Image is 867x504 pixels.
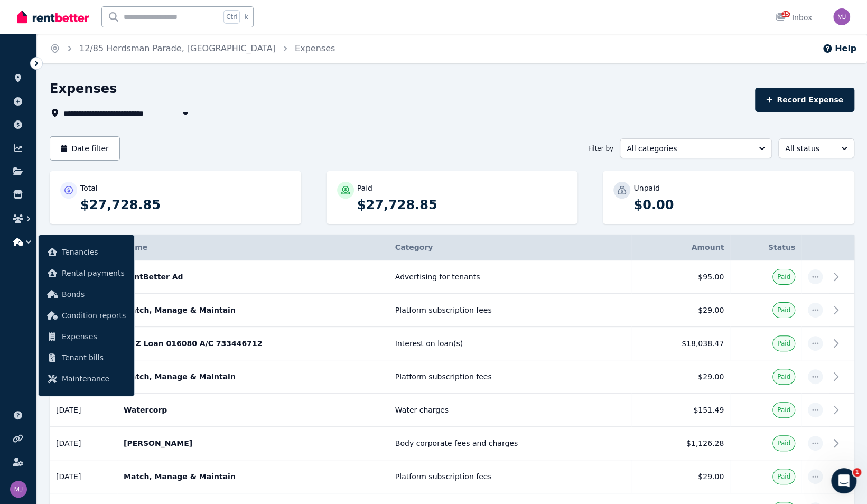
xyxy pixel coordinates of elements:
[43,326,130,347] a: Expenses
[777,472,790,481] span: Paid
[777,339,790,348] span: Paid
[43,284,130,305] a: Bonds
[17,217,189,225] b: Alternative options for the full 3 months:
[30,6,47,23] img: Profile image for The RentBetter Team
[27,151,35,159] a: Source reference 5610217:
[165,4,185,24] button: Home
[631,235,730,260] th: Amount
[389,460,632,493] td: Platform subscription fees
[778,138,854,158] button: All status
[124,471,383,482] p: Match, Manage & Maintain
[50,394,117,427] td: [DATE]
[822,42,856,55] button: Help
[43,368,130,389] a: Maintenance
[17,318,194,370] div: Since we can accommodate custom payment arrangements when tenants offer to pay ahead of schedule,...
[51,13,132,24] p: The team can also help
[631,427,730,460] td: $1,126.28
[124,338,383,349] p: ANZ Loan 016080 A/C 733446712
[181,342,198,359] button: Send a message…
[775,12,812,23] div: Inbox
[389,427,632,460] td: Body corporate fees and charges
[755,88,854,112] button: Record Expense
[777,273,790,281] span: Paid
[631,394,730,427] td: $151.49
[43,305,130,326] a: Condition reports
[9,324,202,342] textarea: Message…
[777,306,790,314] span: Paid
[25,110,104,119] b: During lease setup
[25,110,194,159] li: : Set up the normal payment schedule and collect up to 2 payment periods as an "Early First Payme...
[97,300,115,318] button: Scroll to bottom
[50,80,117,97] h1: Expenses
[62,330,126,343] span: Expenses
[17,9,89,25] img: RentBetter
[627,143,750,154] span: All categories
[389,235,632,260] th: Category
[389,394,632,427] td: Water charges
[124,305,383,315] p: Match, Manage & Maintain
[25,232,89,240] b: Direct payment
[223,10,240,24] span: Ctrl
[51,5,139,13] h1: The RentBetter Team
[62,372,126,385] span: Maintenance
[43,241,130,263] a: Tenancies
[43,263,130,284] a: Rental payments
[389,294,632,327] td: Platform subscription fees
[357,197,567,213] p: $27,728.85
[25,274,87,283] b: Via RentBetter
[8,41,203,378] div: The RentBetter Team says…
[43,347,130,368] a: Tenant bills
[357,183,372,193] p: Paid
[244,13,248,21] span: k
[50,346,59,354] button: Upload attachment
[62,267,126,279] span: Rental payments
[185,4,204,23] div: Close
[833,8,850,25] img: Michelle Johnston
[25,162,194,211] li: : Once your tenant is ready to pay the third month in advance, they can contact us directly and w...
[25,162,129,171] b: For the additional month
[25,231,194,270] li: : Your tenant can pay the lump sum directly to your account, then you mark it as paid on the rent...
[50,460,117,493] td: [DATE]
[781,11,790,17] span: 15
[831,468,856,493] iframe: Intercom live chat
[10,481,27,498] img: Michelle Johnston
[853,468,861,477] span: 1
[62,288,126,301] span: Bonds
[124,371,383,382] p: Match, Manage & Maintain
[295,43,335,53] a: Expenses
[785,143,833,154] span: All status
[37,34,348,63] nav: Breadcrumb
[633,197,844,213] p: $0.00
[631,327,730,360] td: $18,038.47
[777,406,790,414] span: Paid
[631,360,730,394] td: $29.00
[389,327,632,360] td: Interest on loan(s)
[50,136,120,161] button: Date filter
[62,351,126,364] span: Tenant bills
[631,260,730,294] td: $95.00
[25,274,194,313] li: : Your tenant can log into their account, visit their rental payments page, and use the "Pay now"...
[117,235,389,260] th: Name
[124,438,383,449] p: [PERSON_NAME]
[7,4,27,24] button: go back
[633,183,659,193] p: Unpaid
[124,405,383,415] p: Watercorp
[33,346,42,354] button: Gif picker
[62,309,126,322] span: Condition reports
[777,372,790,381] span: Paid
[80,197,291,213] p: $27,728.85
[16,346,25,354] button: Emoji picker
[124,272,383,282] p: RentBetter Ad
[50,427,117,460] td: [DATE]
[389,360,632,394] td: Platform subscription fees
[17,95,115,103] b: Here's how to set it up:
[631,460,730,493] td: $29.00
[588,144,613,153] span: Filter by
[620,138,772,158] button: All categories
[777,439,790,447] span: Paid
[61,263,69,271] a: Source reference 9789763:
[62,246,126,258] span: Tenancies
[80,183,98,193] p: Total
[17,48,194,89] div: Great news! While our platform allows up to 2 months advance rent during tenancy setup, we can ab...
